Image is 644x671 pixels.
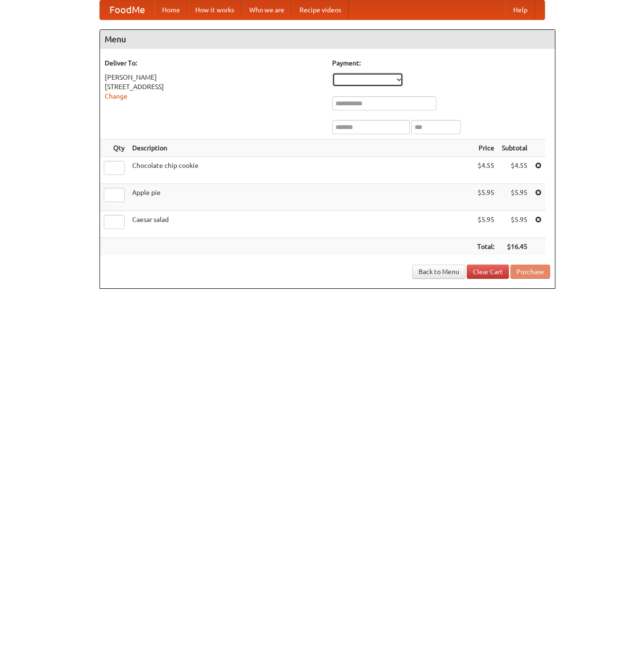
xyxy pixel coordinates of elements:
th: Description [128,139,473,157]
td: $4.55 [473,157,498,184]
th: Total: [473,238,498,256]
td: Chocolate chip cookie [128,157,473,184]
a: Change [105,92,127,100]
h5: Payment: [332,58,550,68]
a: Who we are [242,0,292,19]
div: [STREET_ADDRESS] [105,82,323,92]
td: $5.95 [473,211,498,238]
a: Recipe videos [292,0,349,19]
td: $5.95 [498,211,531,238]
a: Back to Menu [412,265,465,279]
td: Caesar salad [128,211,473,238]
td: $4.55 [498,157,531,184]
th: Price [473,139,498,157]
button: Purchase [510,265,550,279]
td: $5.95 [498,184,531,211]
a: Help [506,0,535,19]
th: Subtotal [498,139,531,157]
div: [PERSON_NAME] [105,73,323,82]
td: Apple pie [128,184,473,211]
a: Home [154,0,188,19]
h4: Menu [100,30,555,49]
h5: Deliver To: [105,58,323,68]
th: Qty [100,139,128,157]
th: $16.45 [498,238,531,256]
a: How it works [188,0,242,19]
td: $5.95 [473,184,498,211]
a: FoodMe [100,0,154,19]
a: Clear Cart [467,265,509,279]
